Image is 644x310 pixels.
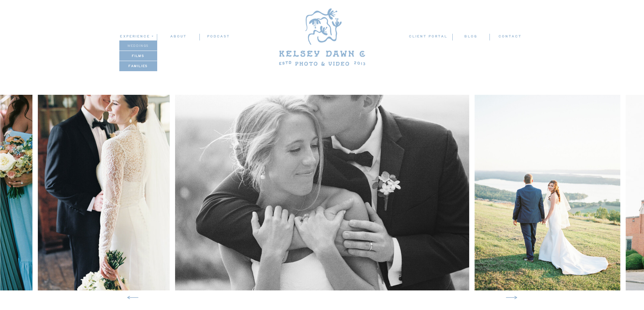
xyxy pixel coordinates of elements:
[119,43,157,49] a: weddings
[498,33,522,40] a: contact
[119,63,157,69] a: families
[452,33,489,40] a: blog
[157,33,199,40] a: ABOUT
[200,33,237,40] a: podcast
[119,53,157,59] a: films
[120,33,152,39] a: experience
[409,33,449,40] a: client portal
